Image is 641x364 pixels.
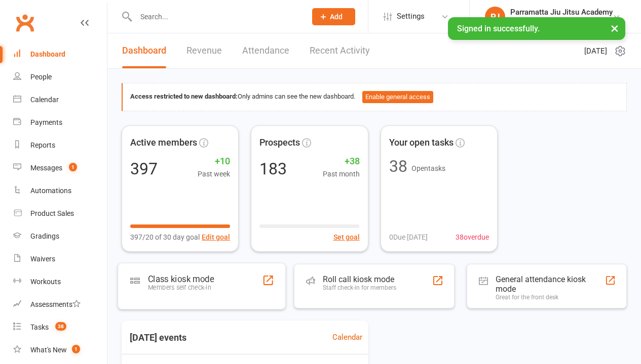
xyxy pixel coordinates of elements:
span: Your open tasks [389,135,454,150]
div: 183 [259,161,287,177]
span: Prospects [259,135,300,150]
div: People [30,73,52,81]
h3: [DATE] events [122,329,195,347]
a: Dashboard [13,43,107,66]
a: Waivers [13,248,107,270]
span: 1 [69,163,77,171]
span: 1 [72,345,80,353]
span: Active members [130,135,197,150]
span: Open tasks [411,164,445,172]
div: Workouts [30,278,61,286]
span: Past month [323,168,360,179]
button: Add [312,8,355,25]
div: Waivers [30,255,55,263]
a: Dashboard [122,33,166,68]
a: Recent Activity [310,33,370,68]
div: PJ [485,7,505,27]
a: Tasks 38 [13,316,107,339]
span: 397/20 of 30 day goal [130,232,200,243]
div: What's New [30,346,67,354]
span: Past week [198,168,230,179]
span: 0 Due [DATE] [389,232,428,243]
a: Assessments [13,293,107,316]
a: Product Sales [13,202,107,225]
a: Calendar [13,88,107,111]
span: Settings [397,5,425,28]
div: Dashboard [30,50,65,58]
button: × [606,17,624,39]
a: Clubworx [12,10,37,35]
div: Only admins can see the new dashboard. [130,91,619,103]
a: Gradings [13,225,107,248]
span: Signed in successfully. [457,24,540,33]
div: Class kiosk mode [148,274,214,284]
strong: Access restricted to new dashboard: [130,93,238,100]
span: +10 [198,154,230,169]
div: General attendance kiosk mode [496,275,605,294]
a: People [13,66,107,88]
button: Enable general access [362,91,433,103]
div: Members self check-in [148,284,214,291]
a: Workouts [13,270,107,293]
span: [DATE] [584,45,607,57]
div: Automations [30,187,71,195]
span: +38 [323,154,360,169]
div: Parramatta Jiu Jitsu Academy [510,8,613,17]
a: Revenue [186,33,222,68]
div: Tasks [30,323,49,331]
input: Search... [133,10,299,24]
a: What's New1 [13,339,107,361]
span: 38 [55,322,66,331]
div: Parramatta Jiu Jitsu Academy [510,17,613,26]
a: Automations [13,179,107,202]
div: 397 [130,161,158,177]
a: Reports [13,134,107,157]
div: Assessments [30,300,81,308]
a: Attendance [242,33,289,68]
span: 38 overdue [456,232,489,243]
button: Set goal [333,232,360,243]
div: Great for the front desk [496,294,605,301]
a: Payments [13,111,107,134]
div: Gradings [30,232,59,240]
div: Roll call kiosk mode [323,275,396,284]
span: Add [330,13,343,21]
div: Messages [30,164,62,172]
div: Product Sales [30,209,74,217]
a: Messages 1 [13,157,107,179]
button: Edit goal [202,232,230,243]
div: Reports [30,141,55,149]
div: Staff check-in for members [323,284,396,291]
a: Calendar [332,331,362,343]
div: 38 [389,158,407,174]
div: Payments [30,118,62,126]
div: Calendar [30,96,59,104]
